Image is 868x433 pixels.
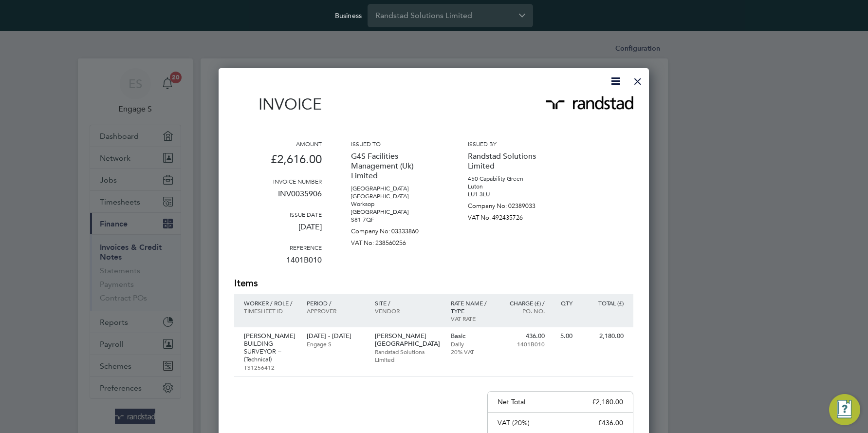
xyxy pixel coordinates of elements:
p: Charge (£) / [502,299,545,307]
h3: Invoice number [234,177,322,185]
p: TS1256412 [244,363,297,371]
p: Randstad Solutions Limited [375,348,441,363]
p: Luton [468,183,555,190]
p: G4S Facilities Management (Uk) Limited [351,148,439,185]
h3: Amount [234,140,322,148]
p: Net Total [498,397,525,406]
p: 436.00 [502,332,545,340]
p: 450 Capability Green [468,175,555,183]
p: Vendor [375,307,441,315]
label: Business [335,11,362,20]
p: 20% VAT [451,348,493,356]
p: INV0035906 [234,185,322,210]
p: [DATE] [234,218,322,244]
h3: Issued by [468,140,555,148]
p: VAT No: 238560256 [351,235,439,247]
p: Rate name / type [451,299,493,315]
p: Company No: 02389033 [468,198,555,210]
img: randstad-logo-remittance.png [546,96,633,110]
h3: Issue date [234,210,322,218]
p: Approver [307,307,365,315]
p: Engage S [307,340,365,348]
p: £436.00 [598,418,623,427]
p: 1401B010 [502,340,545,348]
p: 5.00 [554,332,573,340]
p: [GEOGRAPHIC_DATA] [351,208,439,216]
p: Site / [375,299,441,307]
p: LU1 3LU [468,190,555,198]
p: Total (£) [582,299,624,307]
p: Worksop [351,200,439,208]
p: Timesheet ID [244,307,297,315]
h3: Issued to [351,140,439,148]
button: Engage Resource Center [829,394,860,425]
p: VAT (20%) [498,418,530,427]
p: Po. No. [502,307,545,315]
p: [GEOGRAPHIC_DATA] [351,192,439,200]
p: [PERSON_NAME] [244,332,297,340]
p: VAT No: 492435726 [468,210,555,222]
p: Daily [451,340,493,348]
p: BUILDING SURVEYOR – (Technical) [244,340,297,363]
p: QTY [554,299,573,307]
p: [PERSON_NAME][GEOGRAPHIC_DATA] [375,332,441,348]
p: 2,180.00 [582,332,624,340]
p: VAT rate [451,315,493,322]
p: [GEOGRAPHIC_DATA] [351,185,439,192]
p: £2,180.00 [592,397,623,406]
p: Company No: 03333860 [351,224,439,235]
h1: Invoice [234,95,322,113]
p: Worker / Role / [244,299,297,307]
p: Period / [307,299,365,307]
p: S81 7QF [351,216,439,224]
p: Basic [451,332,493,340]
p: [DATE] - [DATE] [307,332,365,340]
h3: Reference [234,244,322,251]
p: £2,616.00 [234,148,322,177]
p: 1401B010 [234,251,322,277]
p: Randstad Solutions Limited [468,148,555,175]
h2: Items [234,277,633,290]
